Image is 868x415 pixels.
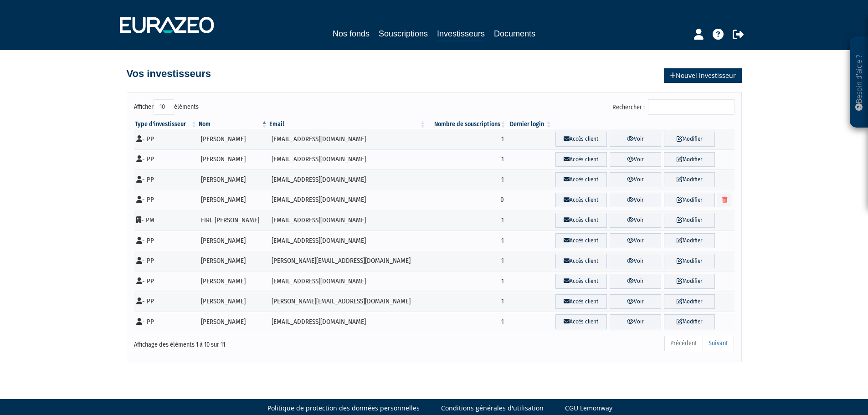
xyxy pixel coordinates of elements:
td: [PERSON_NAME] [198,271,268,292]
div: Affichage des éléments 1 à 10 sur 11 [134,335,376,349]
th: Email : activer pour trier la colonne par ordre croissant [268,120,426,129]
td: 1 [426,231,507,251]
label: Afficher éléments [134,99,199,115]
a: Voir [610,152,661,167]
th: &nbsp; [553,120,734,129]
a: Investisseurs [437,27,485,41]
a: Modifier [664,172,715,187]
td: [PERSON_NAME] [198,149,268,170]
a: Voir [610,132,661,147]
a: Accès client [555,254,607,269]
td: - PM [134,210,198,231]
a: Modifier [664,274,715,289]
td: [PERSON_NAME][EMAIL_ADDRESS][DOMAIN_NAME] [268,292,426,312]
td: [EMAIL_ADDRESS][DOMAIN_NAME] [268,149,426,170]
td: - PP [134,251,198,272]
td: - PP [134,231,198,251]
a: Modifier [664,132,715,147]
td: 1 [426,292,507,312]
select: Afficheréléments [154,99,174,115]
a: Modifier [664,213,715,228]
a: Accès client [555,172,607,187]
td: 1 [426,251,507,272]
td: [EMAIL_ADDRESS][DOMAIN_NAME] [268,210,426,231]
label: Rechercher : [612,99,734,115]
a: Modifier [664,254,715,269]
a: Suivant [703,336,734,351]
td: - PP [134,169,198,190]
a: Voir [610,314,661,329]
a: Politique de protection des données personnelles [267,404,420,413]
a: Nos fonds [333,27,370,40]
td: [EMAIL_ADDRESS][DOMAIN_NAME] [268,312,426,332]
a: Voir [610,193,661,208]
a: Accès client [555,274,607,289]
td: [EMAIL_ADDRESS][DOMAIN_NAME] [268,231,426,251]
td: [EMAIL_ADDRESS][DOMAIN_NAME] [268,271,426,292]
td: 0 [426,190,507,210]
input: Rechercher : [648,99,734,115]
a: CGU Lemonway [565,404,612,413]
td: [PERSON_NAME] [198,190,268,210]
a: Souscriptions [379,27,428,40]
td: - PP [134,312,198,332]
a: Accès client [555,193,607,208]
img: 1732889491-logotype_eurazeo_blanc_rvb.png [120,17,214,33]
td: - PP [134,129,198,149]
th: Nom : activer pour trier la colonne par ordre d&eacute;croissant [198,120,268,129]
td: EIRL [PERSON_NAME] [198,210,268,231]
a: Accès client [555,213,607,228]
a: Modifier [664,294,715,309]
a: Modifier [664,152,715,167]
a: Voir [610,294,661,309]
td: [EMAIL_ADDRESS][DOMAIN_NAME] [268,169,426,190]
td: [PERSON_NAME] [198,251,268,272]
th: Type d'investisseur : activer pour trier la colonne par ordre croissant [134,120,198,129]
p: Besoin d'aide ? [854,41,864,123]
a: Documents [494,27,535,40]
a: Accès client [555,314,607,329]
a: Supprimer [718,193,731,208]
td: - PP [134,271,198,292]
a: Modifier [664,314,715,329]
a: Conditions générales d'utilisation [441,404,544,413]
td: 1 [426,210,507,231]
th: Nombre de souscriptions : activer pour trier la colonne par ordre croissant [426,120,507,129]
td: [EMAIL_ADDRESS][DOMAIN_NAME] [268,129,426,149]
a: Modifier [664,233,715,248]
h4: Vos investisseurs [127,68,211,79]
a: Voir [610,172,661,187]
a: Modifier [664,193,715,208]
td: - PP [134,190,198,210]
a: Voir [610,213,661,228]
td: 1 [426,149,507,170]
a: Voir [610,254,661,269]
td: 1 [426,312,507,332]
a: Accès client [555,233,607,248]
a: Voir [610,274,661,289]
td: [EMAIL_ADDRESS][DOMAIN_NAME] [268,190,426,210]
a: Accès client [555,152,607,167]
a: Voir [610,233,661,248]
td: [PERSON_NAME][EMAIL_ADDRESS][DOMAIN_NAME] [268,251,426,272]
a: Accès client [555,132,607,147]
td: [PERSON_NAME] [198,292,268,312]
td: 1 [426,271,507,292]
th: Dernier login : activer pour trier la colonne par ordre croissant [507,120,553,129]
td: - PP [134,149,198,170]
td: [PERSON_NAME] [198,312,268,332]
td: [PERSON_NAME] [198,231,268,251]
a: Accès client [555,294,607,309]
td: 1 [426,169,507,190]
td: [PERSON_NAME] [198,129,268,149]
td: [PERSON_NAME] [198,169,268,190]
td: - PP [134,292,198,312]
a: Nouvel investisseur [664,68,742,83]
td: 1 [426,129,507,149]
